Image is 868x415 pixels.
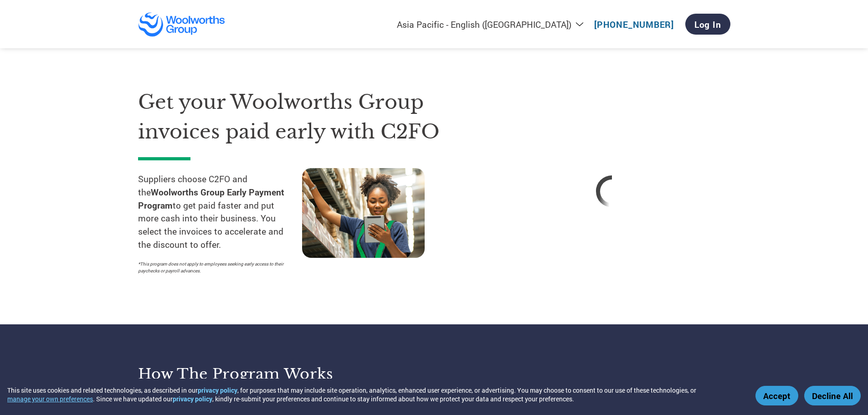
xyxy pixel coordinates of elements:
[138,87,466,146] h1: Get your Woolworths Group invoices paid early with C2FO
[7,395,93,403] button: manage your own preferences
[804,386,861,405] button: Decline All
[173,395,212,403] a: privacy policy
[302,168,425,258] img: supply chain worker
[7,386,742,403] div: This site uses cookies and related technologies, as described in our , for purposes that may incl...
[198,386,237,395] a: privacy policy
[594,19,674,30] a: [PHONE_NUMBER]
[138,186,284,211] strong: Woolworths Group Early Payment Program
[138,173,302,251] p: Suppliers choose C2FO and the to get paid faster and put more cash into their business. You selec...
[685,14,730,35] a: Log In
[138,261,293,274] p: *This program does not apply to employees seeking early access to their paychecks or payroll adva...
[138,12,226,37] img: Woolworths Group
[138,365,423,383] h3: How the program works
[755,386,798,405] button: Accept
